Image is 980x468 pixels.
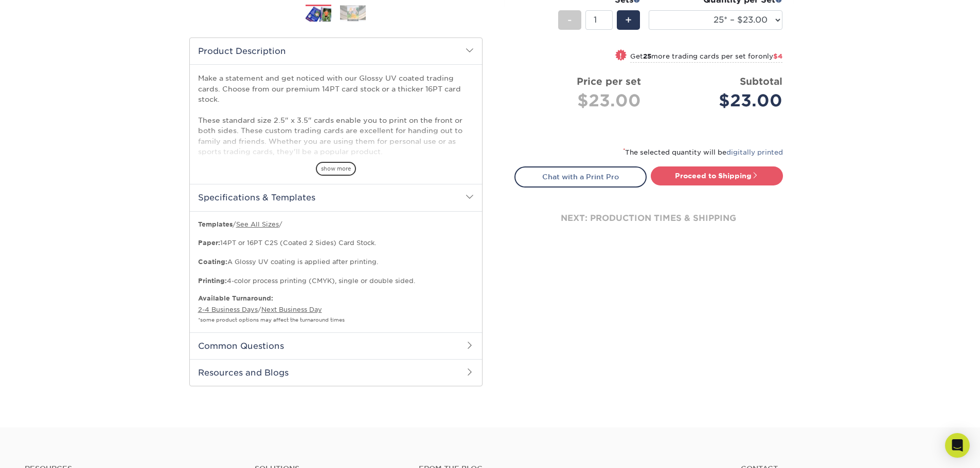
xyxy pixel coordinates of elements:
h2: Common Questions [190,332,482,359]
a: Proceed to Shipping [651,166,783,185]
div: $23.00 [656,88,782,113]
strong: Price per set [577,76,641,87]
strong: Coating: [198,258,227,266]
b: Available Turnaround: [198,294,273,302]
small: The selected quantity will be [623,148,783,156]
div: Open Intercom Messenger [945,433,970,458]
div: next: production times & shipping [514,188,783,249]
h2: Resources and Blogs [190,359,482,386]
span: ! [619,50,622,61]
small: *some product options may affect the turnaround times [198,317,345,323]
strong: Printing: [198,277,227,285]
span: only [758,52,782,60]
img: Trading Cards 01 [306,5,331,23]
p: / [198,294,474,324]
h2: Specifications & Templates [190,184,482,211]
strong: Paper: [198,239,220,247]
span: $4 [773,52,782,60]
a: 2-4 Business Days [198,306,258,313]
strong: Subtotal [740,76,782,87]
img: Trading Cards 02 [340,5,366,21]
h2: Product Description [190,38,482,64]
a: See All Sizes [236,220,279,228]
a: Chat with a Print Pro [514,166,647,187]
b: Templates [198,220,233,228]
a: digitally printed [726,148,783,156]
small: Get more trading cards per set for [630,52,782,63]
span: show more [316,162,356,176]
p: / / 14PT or 16PT C2S (Coated 2 Sides) Card Stock. A Glossy UV coating is applied after printing. ... [198,220,474,286]
a: Next Business Day [261,306,322,313]
p: Make a statement and get noticed with our Glossy UV coated trading cards. Choose from our premium... [198,73,474,199]
span: + [625,12,632,28]
span: - [567,12,572,28]
iframe: Google Customer Reviews [3,437,87,464]
div: $23.00 [523,88,641,113]
strong: 25 [643,52,651,60]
